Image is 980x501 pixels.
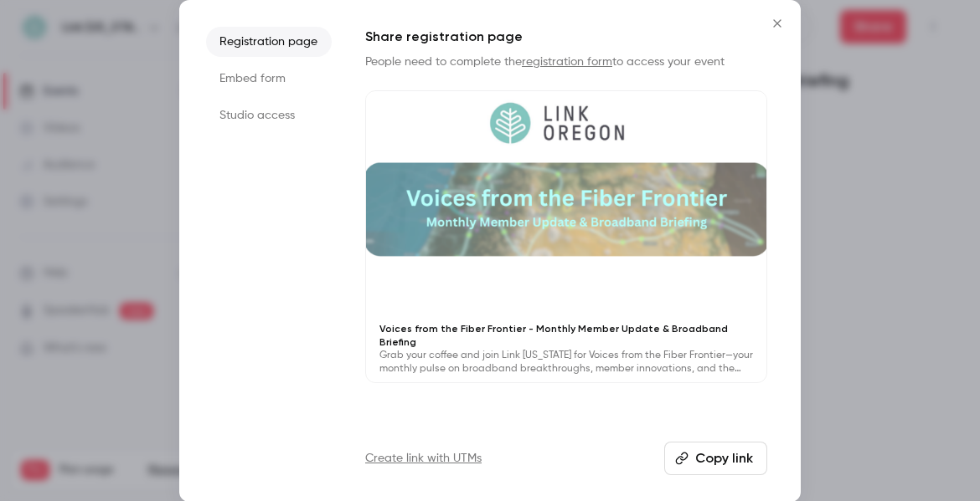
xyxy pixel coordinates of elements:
button: Copy link [664,442,767,475]
p: People need to complete the to access your event [365,54,767,70]
p: Voices from the Fiber Frontier - Monthly Member Update & Broadband Briefing [379,322,753,349]
li: Registration page [206,27,332,57]
li: Studio access [206,100,332,130]
p: Grab your coffee and join Link [US_STATE] for Voices from the Fiber Frontier—your monthly pulse o... [379,349,753,376]
li: Embed form [206,64,332,94]
a: Create link with UTMs [365,450,482,467]
h1: Share registration page [365,27,767,47]
a: Voices from the Fiber Frontier - Monthly Member Update & Broadband BriefingGrab your coffee and j... [365,90,767,384]
a: registration form [522,56,612,68]
button: Close [761,7,794,40]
